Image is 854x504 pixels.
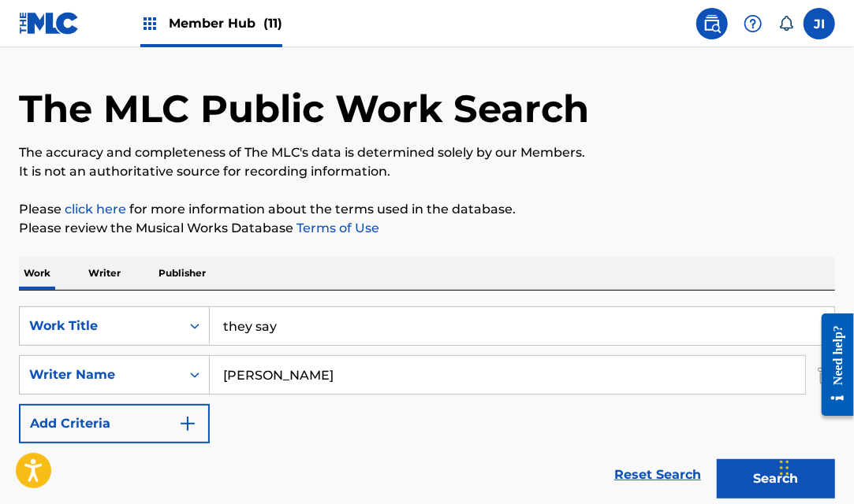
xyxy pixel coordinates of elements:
[65,202,126,217] a: click here
[703,14,722,33] img: search
[737,8,769,39] div: Help
[717,459,835,498] button: Search
[169,14,282,32] span: Member Hub
[804,8,835,39] div: User Menu
[775,428,854,504] iframe: Chat Widget
[19,162,835,181] p: It is not an authoritative source for recording information.
[293,220,379,235] a: Terms of Use
[19,219,835,238] p: Please review the Musical Works Database
[744,14,763,33] img: help
[606,458,709,492] a: Reset Search
[140,14,159,33] img: Top Rightsholders
[29,365,171,384] div: Writer Name
[154,257,211,290] p: Publisher
[19,404,210,443] button: Add Criteria
[19,257,55,290] p: Work
[778,16,794,31] div: Notifications
[810,302,854,428] iframe: Resource Center
[780,444,789,491] div: Drag
[29,317,171,335] div: Work Title
[19,85,589,132] h1: The MLC Public Work Search
[19,200,835,219] p: Please for more information about the terms used in the database.
[84,257,125,290] p: Writer
[263,16,282,31] span: (11)
[19,143,835,162] p: The accuracy and completeness of The MLC's data is determined solely by our Members.
[178,414,197,433] img: 9d2ae6d4665cec9f34b9.svg
[696,8,728,39] a: Public Search
[19,12,80,35] img: MLC Logo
